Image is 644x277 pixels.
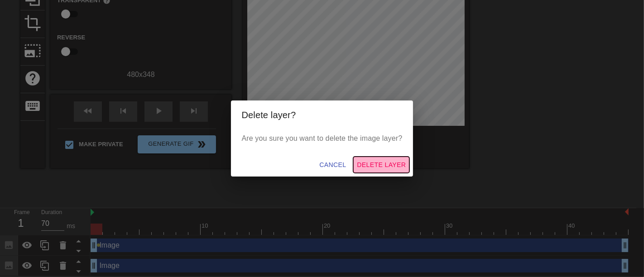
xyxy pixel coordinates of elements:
[353,157,409,173] button: Delete Layer
[319,159,346,171] span: Cancel
[242,133,403,144] p: Are you sure you want to delete the image layer?
[357,159,406,171] span: Delete Layer
[316,157,350,173] button: Cancel
[242,108,403,122] h2: Delete layer?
